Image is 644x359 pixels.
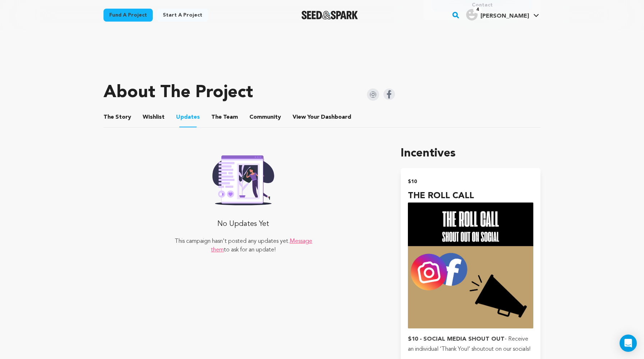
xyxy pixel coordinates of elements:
span: The [103,113,114,122]
span: Wishlist [143,113,165,122]
img: Seed&Spark Instagram Icon [367,88,379,101]
span: Your [293,113,353,122]
a: Saunders K.'s Profile [465,8,540,21]
img: Seed&Spark Facebook Icon [383,88,395,100]
h2: $10 [408,177,533,187]
span: Community [249,113,281,122]
span: 4 [473,6,482,13]
span: Team [211,113,238,122]
img: Seed&Spark Logo Dark Mode [302,11,358,19]
a: Seed&Spark Homepage [302,11,358,19]
span: Dashboard [321,113,351,122]
span: Story [103,113,131,122]
h1: About The Project [103,84,253,101]
img: Seed&Spark Rafiki Image [207,151,280,205]
h1: Incentives [401,145,540,162]
div: Open Intercom Messenger [620,335,637,352]
a: ViewYourDashboard [293,113,353,122]
span: Saunders K.'s Profile [465,8,540,23]
p: This campaign hasn't posted any updates yet. to ask for an update! [174,237,313,254]
a: Fund a project [103,9,153,22]
img: incentive [408,203,533,328]
span: - Receive an individual ‘Thank You!’ shoutout on our socials! [408,336,530,352]
a: Start a project [157,9,208,22]
strong: SOCIAL MEDIA SHOUT OUT [423,336,505,342]
h4: THE ROLL CALL [408,190,533,203]
span: The [211,113,222,122]
img: user.png [466,9,478,21]
span: [PERSON_NAME] [480,13,529,19]
div: Saunders K.'s Profile [466,9,529,21]
p: No Updates Yet [174,217,313,231]
strong: $10 - [408,336,422,342]
span: Updates [176,113,200,122]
